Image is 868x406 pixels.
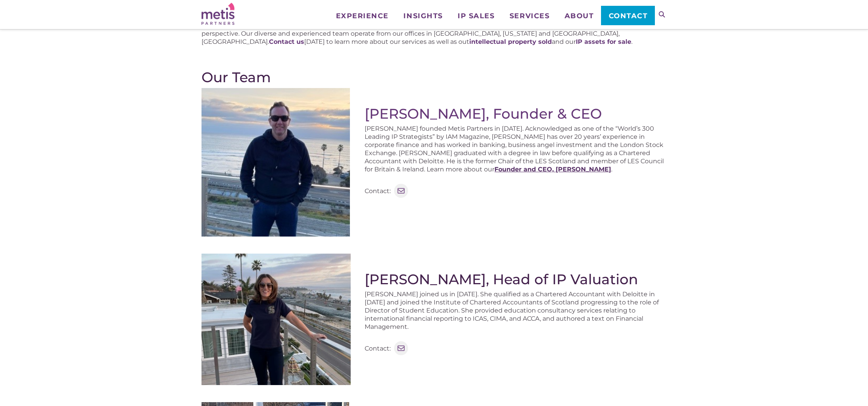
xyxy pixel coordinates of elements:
[458,12,494,19] span: IP Sales
[365,271,666,287] h2: [PERSON_NAME], Head of IP Valuation
[201,3,234,25] img: Metis Partners
[201,21,666,46] p: Operating with the agility of a boutique firm but having the impact of the leading accountancy or...
[201,69,666,85] h2: Our Team
[365,187,391,195] p: Contact:
[601,6,655,25] a: Contact
[403,12,443,19] span: Insights
[576,38,631,45] a: IP assets for sale
[365,124,666,173] p: [PERSON_NAME] founded Metis Partners in [DATE]. Acknowledged as one of the “World’s 300 Leading I...
[269,38,304,45] a: Contact us
[494,166,611,173] a: Founder and CEO, [PERSON_NAME]
[365,105,602,122] a: [PERSON_NAME], Founder & CEO
[469,38,552,45] a: intellectual property sold
[365,290,666,331] p: [PERSON_NAME] joined us in [DATE]. She qualified as a Chartered Accountant with Deloitte in [DATE...
[609,12,648,19] span: Contact
[365,344,391,352] p: Contact:
[565,12,594,19] span: About
[510,12,549,19] span: Services
[336,12,389,19] span: Experience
